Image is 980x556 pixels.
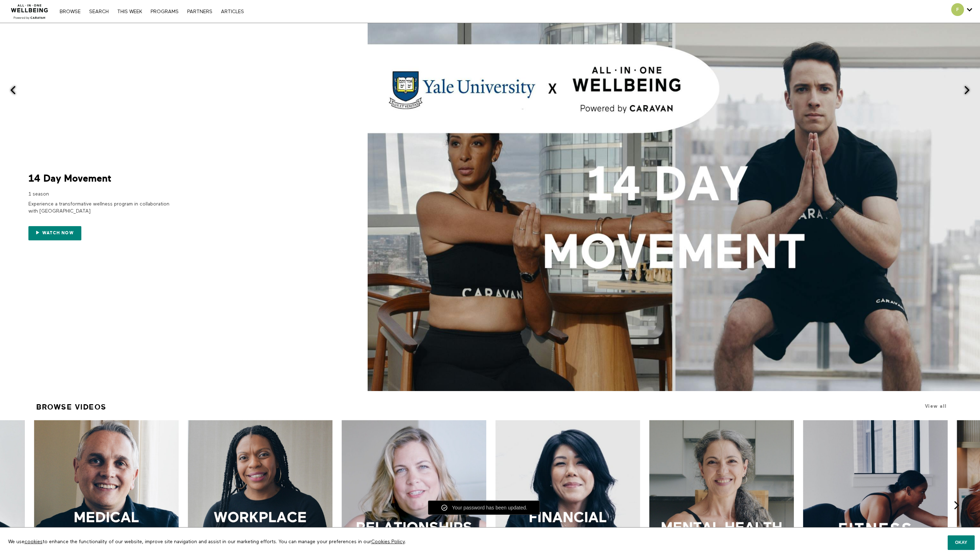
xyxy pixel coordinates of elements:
[36,400,107,415] a: Browse Videos
[147,9,182,14] a: PROGRAMS
[184,9,216,14] a: PARTNERS
[25,539,43,544] a: cookies
[441,504,448,511] img: check-mark
[3,533,776,551] p: We use to enhance the functionality of our website, improve site navigation and assist in our mar...
[448,504,527,511] div: Your password has been updated.
[86,9,112,14] a: Search
[56,9,84,14] a: Browse
[948,535,975,550] button: Okay
[371,539,405,544] a: Cookies Policy
[217,9,248,14] a: ARTICLES
[114,9,146,14] a: THIS WEEK
[925,403,947,409] a: View all
[56,8,247,15] nav: Primary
